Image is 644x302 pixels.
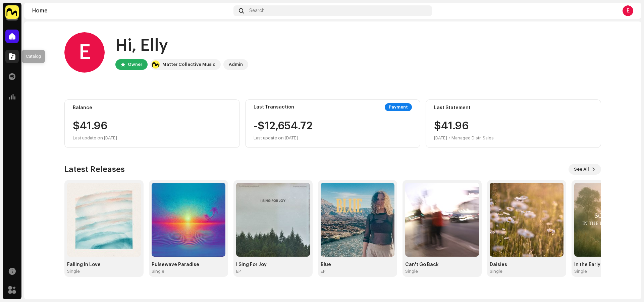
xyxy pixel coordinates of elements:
div: Single [405,269,418,274]
img: 8c53a8cf-d1e6-4622-a73c-783fcda686ce [321,183,394,257]
img: 87f93596-c2ff-4268-8e73-d3c6c67a0b04 [67,183,141,257]
re-o-card-value: Balance [64,99,240,148]
div: Falling In Love [67,262,141,267]
div: Matter Collective Music [162,60,215,69]
img: 9d7e288c-3278-45b1-88b1-88016426bcac [152,183,225,257]
div: [DATE] [434,134,447,142]
div: Managed Distr. Sales [451,134,494,142]
div: E [64,32,105,73]
div: Owner [128,60,142,69]
re-o-card-value: Last Statement [426,99,601,148]
div: • [448,134,450,142]
div: EP [321,269,325,274]
div: Hi, Elly [115,35,248,56]
div: Last update on [DATE] [254,134,313,142]
div: Last update on [DATE] [73,134,231,142]
div: Can't Go Back [405,262,479,267]
div: Payment [385,103,412,111]
div: Daisies [490,262,563,267]
div: Pulsewave Paradise [152,262,225,267]
div: Blue [321,262,394,267]
span: Search [249,8,265,13]
button: See All [569,164,601,175]
div: I Sing For Joy [236,262,310,267]
div: Last Statement [434,105,593,111]
img: 1276ee5d-5357-4eee-b3c8-6fdbc920d8e6 [152,60,160,69]
div: Single [490,269,502,274]
div: Single [152,269,164,274]
img: f50ffb74-b230-4898-8235-c9275abbaf08 [405,183,479,257]
span: See All [574,163,589,176]
div: Home [32,8,231,13]
div: Admin [229,60,243,69]
div: Single [67,269,80,274]
div: Single [574,269,587,274]
div: E [623,5,633,16]
img: 5cccff7d-c9b1-46d0-b3f2-2c800b9b830e [490,183,563,257]
div: EP [236,269,241,274]
img: 1276ee5d-5357-4eee-b3c8-6fdbc920d8e6 [5,5,19,19]
img: dfb6ca4c-19b9-452d-8eb5-9c8b0e2062ad [236,183,310,257]
h3: Latest Releases [64,164,125,175]
div: Balance [73,105,231,111]
div: Last Transaction [254,104,294,110]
